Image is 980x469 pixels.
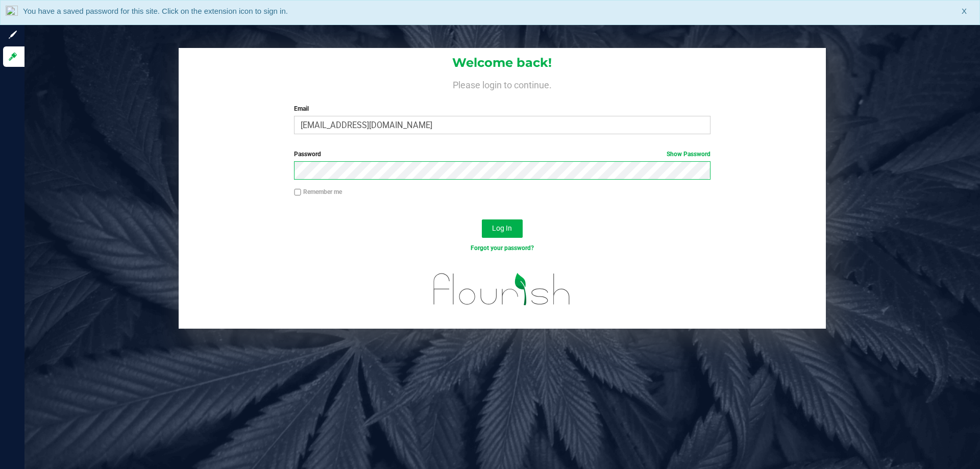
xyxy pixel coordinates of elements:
[471,244,534,252] a: Forgot your password?
[294,104,710,113] label: Email
[8,30,18,40] inline-svg: Sign up
[6,6,18,19] img: notLoggedInIcon.png
[179,78,826,90] h4: Please login to continue.
[294,151,321,158] span: Password
[482,219,523,238] button: Log In
[294,187,342,196] label: Remember me
[492,224,512,232] span: Log In
[421,263,583,315] img: flourish_logo.svg
[294,189,301,196] input: Remember me
[667,151,710,158] a: Show Password
[8,52,18,62] inline-svg: Log in
[962,6,967,17] span: X
[179,56,826,69] h1: Welcome back!
[23,7,288,15] span: You have a saved password for this site. Click on the extension icon to sign in.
